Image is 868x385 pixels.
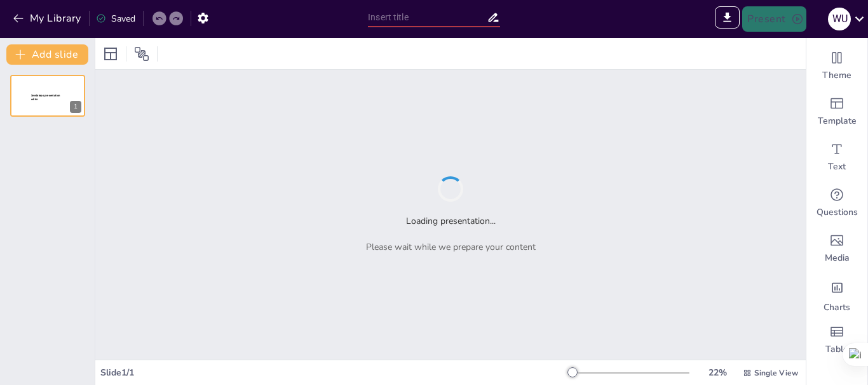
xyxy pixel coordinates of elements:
[822,69,851,82] span: Theme
[806,134,867,180] div: Add text boxes
[96,12,135,25] div: Saved
[134,46,149,62] span: Position
[824,301,850,314] span: Charts
[702,366,733,379] div: 22 %
[806,271,867,317] div: Add charts and graphs
[100,366,567,379] div: Slide 1 / 1
[825,343,848,356] span: Table
[31,94,60,101] span: Sendsteps presentation editor
[817,206,858,219] span: Questions
[806,43,867,89] div: Change the overall theme
[806,317,867,363] div: Add a table
[806,226,867,271] div: Add images, graphics, shapes or video
[828,160,846,173] span: Text
[10,8,86,29] button: My Library
[754,367,798,379] span: Single View
[825,252,850,264] span: Media
[806,89,867,134] div: Add ready made slides
[828,6,851,32] button: W U
[742,6,806,32] button: Present
[406,214,496,228] h2: Loading presentation...
[818,115,857,127] span: Template
[10,75,85,117] div: 1
[828,8,851,30] div: W U
[6,44,88,65] button: Add slide
[70,101,81,113] div: 1
[366,240,536,254] p: Please wait while we prepare your content
[806,180,867,226] div: Get real-time input from your audience
[368,8,487,27] input: Insert title
[100,44,121,64] div: Layout
[715,6,740,32] span: Export to PowerPoint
